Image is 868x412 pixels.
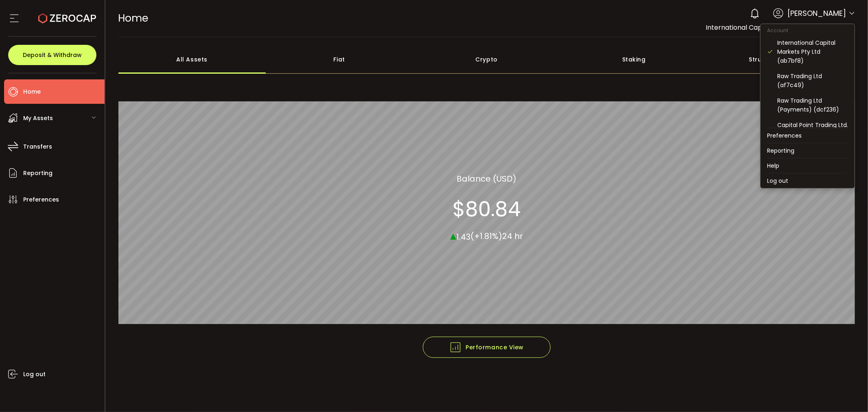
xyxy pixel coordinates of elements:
div: Raw Trading Ltd (af7c49) [777,72,848,90]
li: Help [761,158,855,173]
span: My Assets [23,112,53,124]
section: Balance (USD) [457,173,516,185]
div: Fiat [266,45,413,74]
li: Reporting [761,143,855,158]
span: ▴ [450,227,456,244]
span: International Capital Markets Pty Ltd (ab7bf8) [706,23,855,32]
div: International Capital Markets Pty Ltd (ab7bf8) [777,38,848,65]
span: Reporting [23,167,52,179]
span: Account [761,27,795,34]
span: 1.43 [456,231,470,243]
span: Transfers [23,141,52,153]
li: Log out [761,173,855,188]
div: Structured Products [708,45,855,74]
div: Staking [560,45,708,74]
button: Performance View [423,337,551,358]
span: [PERSON_NAME] [787,8,846,19]
div: All Assets [118,45,266,74]
span: Preferences [23,194,59,206]
span: Home [23,86,41,98]
span: Log out [23,368,46,380]
section: $80.84 [453,197,520,221]
div: Raw Trading Ltd (Payments) (dcf236) [777,96,848,114]
span: Performance View [449,341,524,353]
span: Home [118,11,149,25]
span: Deposit & Withdraw [23,52,82,58]
li: Preferences [761,128,855,143]
span: 24 hr [502,231,523,242]
span: (+1.81%) [470,231,502,242]
button: Deposit & Withdraw [8,45,96,65]
iframe: Chat Widget [827,373,868,412]
div: Capital Point Trading Ltd. (Payments) (de1af4) [777,121,848,138]
div: Crypto [413,45,560,74]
